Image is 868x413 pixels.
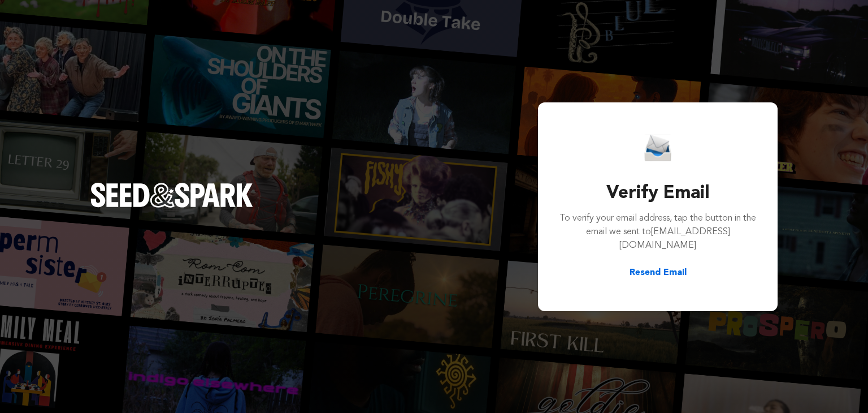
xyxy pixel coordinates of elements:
p: To verify your email address, tap the button in the email we sent to [558,212,757,252]
img: Seed&Spark Logo [90,183,253,208]
button: Resend Email [630,266,687,279]
span: [EMAIL_ADDRESS][DOMAIN_NAME] [619,227,730,250]
h3: Verify Email [558,180,757,207]
a: Seed&Spark Homepage [90,183,253,230]
img: Seed&Spark Email Icon [644,134,671,162]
